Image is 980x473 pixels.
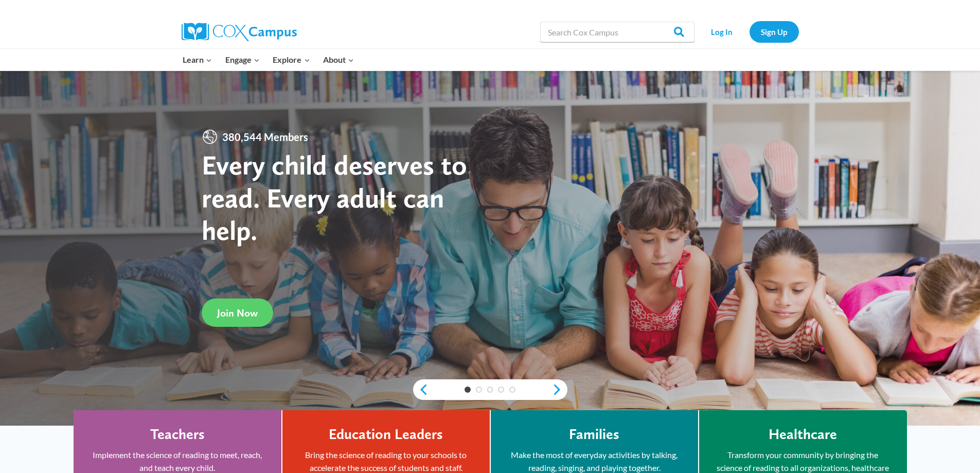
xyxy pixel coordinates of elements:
[750,21,799,42] a: Sign Up
[769,426,837,443] h4: Healthcare
[225,53,260,66] span: Engage
[487,387,493,393] a: 3
[509,387,515,393] a: 5
[323,53,354,66] span: About
[552,383,567,396] a: next
[465,387,471,393] a: 1
[218,129,312,145] span: 380,544 Members
[273,53,310,66] span: Explore
[183,53,212,66] span: Learn
[700,21,744,42] a: Log In
[329,426,443,443] h4: Education Leaders
[217,307,258,319] span: Join Now
[176,49,361,71] nav: Primary Navigation
[413,379,567,400] div: content slider buttons
[498,387,504,393] a: 4
[150,426,205,443] h4: Teachers
[182,23,297,41] img: Cox Campus
[476,387,482,393] a: 2
[540,22,694,42] input: Search Cox Campus
[569,426,619,443] h4: Families
[700,21,799,42] nav: Secondary Navigation
[202,299,273,327] a: Join Now
[202,148,467,247] strong: Every child deserves to read. Every adult can help.
[413,383,429,396] a: previous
